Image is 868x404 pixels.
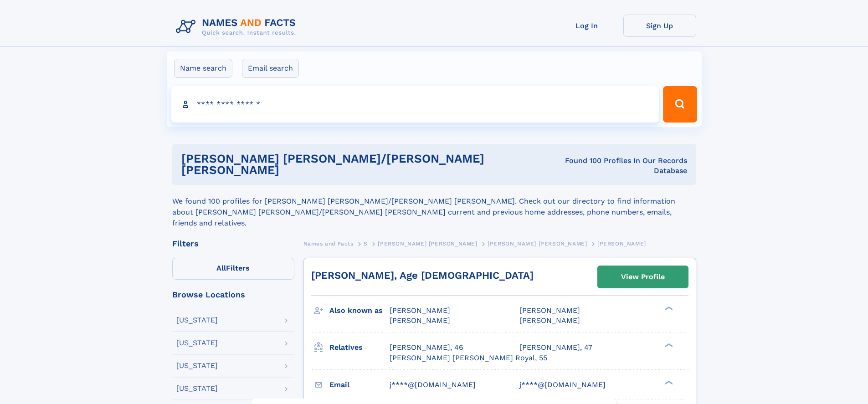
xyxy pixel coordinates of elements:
[172,291,294,299] div: Browse Locations
[303,238,354,249] a: Names and Facts
[329,377,390,393] h3: Email
[242,59,299,78] label: Email search
[181,153,545,176] h1: [PERSON_NAME] [PERSON_NAME]/[PERSON_NAME] [PERSON_NAME]
[488,238,587,249] a: [PERSON_NAME] [PERSON_NAME]
[364,240,368,247] span: S
[663,86,697,123] button: Search Button
[663,379,673,385] div: ❯
[172,185,696,229] div: We found 100 profiles for [PERSON_NAME] [PERSON_NAME]/[PERSON_NAME] [PERSON_NAME]. Check out our ...
[364,238,368,249] a: S
[176,317,218,324] div: [US_STATE]
[597,240,646,247] span: [PERSON_NAME]
[378,238,477,249] a: [PERSON_NAME] [PERSON_NAME]
[545,156,687,176] div: Found 100 Profiles In Our Records Database
[176,339,218,347] div: [US_STATE]
[519,316,580,325] span: [PERSON_NAME]
[390,306,450,315] span: [PERSON_NAME]
[519,306,580,315] span: [PERSON_NAME]
[176,385,218,392] div: [US_STATE]
[519,343,592,353] a: [PERSON_NAME], 47
[663,306,673,312] div: ❯
[311,270,534,281] a: [PERSON_NAME], Age [DEMOGRAPHIC_DATA]
[390,343,463,353] a: [PERSON_NAME], 46
[329,340,390,355] h3: Relatives
[171,86,659,123] input: search input
[488,240,587,247] span: [PERSON_NAME] [PERSON_NAME]
[378,240,477,247] span: [PERSON_NAME] [PERSON_NAME]
[550,15,623,37] a: Log In
[621,266,665,287] div: View Profile
[172,15,303,39] img: Logo Names and Facts
[390,316,450,325] span: [PERSON_NAME]
[390,353,547,363] a: [PERSON_NAME] [PERSON_NAME] Royal, 55
[172,258,294,280] label: Filters
[174,59,232,78] label: Name search
[172,240,294,248] div: Filters
[663,343,673,348] div: ❯
[598,266,688,288] a: View Profile
[176,362,218,369] div: [US_STATE]
[216,264,226,272] span: All
[329,303,390,318] h3: Also known as
[623,15,696,37] a: Sign Up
